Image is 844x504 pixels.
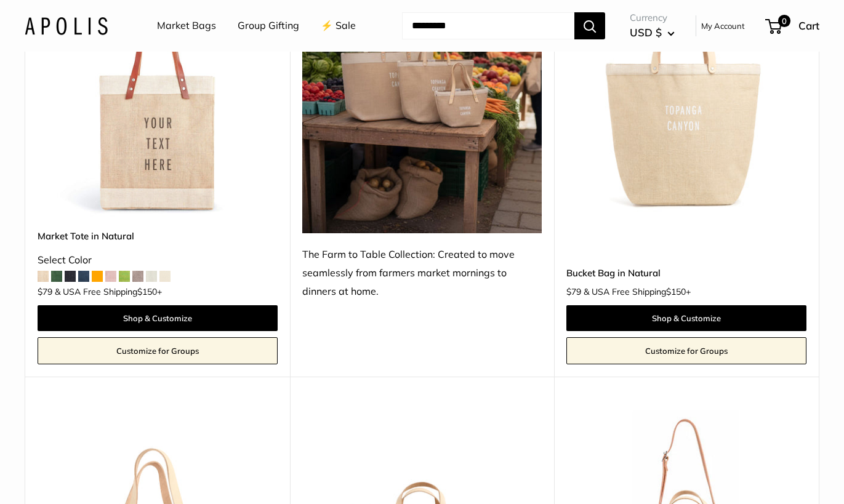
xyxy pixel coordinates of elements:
a: Market Tote in Natural [38,229,278,243]
a: 0 Cart [766,16,819,36]
a: Market Bags [157,17,216,35]
span: Currency [630,9,675,26]
span: Cart [798,19,819,32]
button: USD $ [630,23,675,42]
a: Customize for Groups [38,337,278,364]
span: $150 [666,286,686,297]
a: My Account [701,18,745,33]
a: Group Gifting [238,17,299,35]
button: Search [574,12,605,39]
a: ⚡️ Sale [321,17,356,35]
div: The Farm to Table Collection: Created to move seamlessly from farmers market mornings to dinners ... [302,246,542,301]
a: Shop & Customize [566,305,806,331]
span: 0 [778,15,790,27]
div: Select Color [38,251,278,270]
span: $150 [137,286,157,297]
span: & USA Free Shipping + [55,287,162,296]
a: Bucket Bag in Natural [566,266,806,280]
input: Search... [402,12,574,39]
span: USD $ [630,26,662,39]
span: & USA Free Shipping + [584,287,691,296]
img: Apolis [25,17,108,34]
span: $79 [566,286,581,297]
a: Customize for Groups [566,337,806,364]
span: $79 [38,286,52,297]
a: Shop & Customize [38,305,278,331]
